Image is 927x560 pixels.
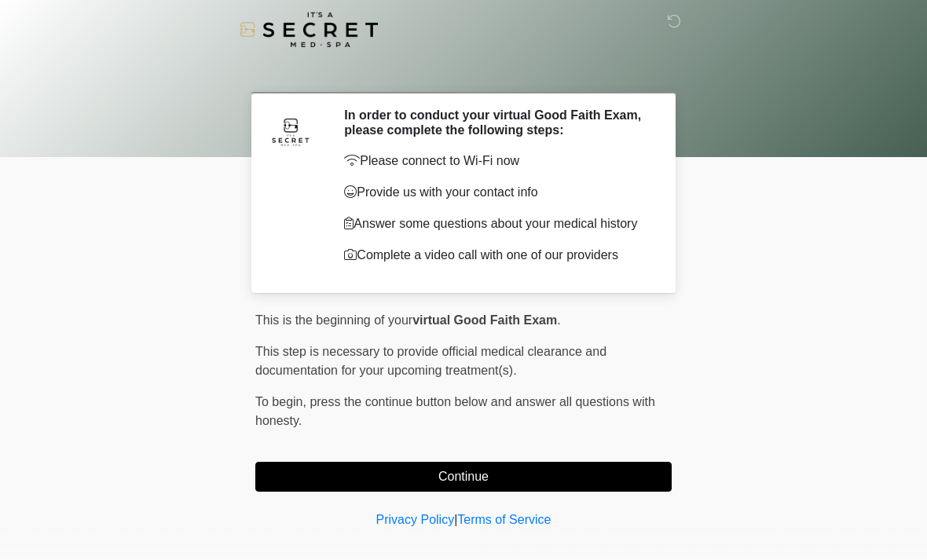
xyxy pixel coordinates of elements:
p: Provide us with your contact info [344,183,648,202]
p: Answer some questions about your medical history [344,214,648,233]
img: Agent Avatar [267,108,314,155]
h1: ‎ ‎ [244,57,683,86]
strong: virtual Good Faith Exam [412,313,557,327]
p: Please connect to Wi-Fi now [344,152,648,170]
h2: In order to conduct your virtual Good Faith Exam, please complete the following steps: [344,108,648,137]
img: It's A Secret Med Spa Logo [240,12,378,47]
span: This is the beginning of your [255,313,412,327]
span: press the continue button below and answer all questions with honesty. [255,395,655,427]
span: This step is necessary to provide official medical clearance and documentation for your upcoming ... [255,345,606,377]
p: Complete a video call with one of our providers [344,246,648,265]
a: | [454,513,457,526]
a: Privacy Policy [376,513,455,526]
button: Continue [255,462,672,492]
span: To begin, [255,395,310,408]
a: Terms of Service [457,513,551,526]
span: . [557,313,560,327]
